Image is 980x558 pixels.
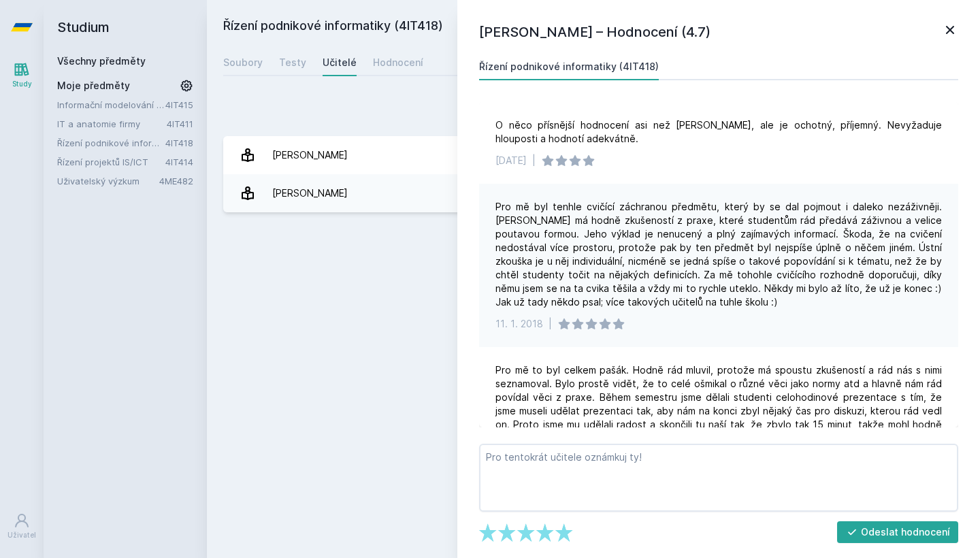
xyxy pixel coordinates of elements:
div: [DATE] [495,154,527,167]
div: [PERSON_NAME] [272,142,348,169]
a: Study [3,54,41,96]
a: Řízení projektů IS/ICT [57,155,165,169]
a: Uživatel [3,506,41,547]
a: Učitelé [323,49,357,76]
a: [PERSON_NAME] 3 hodnocení 4.7 [223,174,964,212]
a: Řízení podnikové informatiky [57,136,165,150]
h2: Řízení podnikové informatiky (4IT418) [223,16,807,38]
a: Testy [279,49,306,76]
a: IT a anatomie firmy [57,117,167,131]
a: Uživatelský výzkum [57,174,159,188]
a: Informační modelování organizací [57,98,165,112]
div: Study [12,79,32,89]
div: Učitelé [323,56,357,69]
a: 4ME482 [159,176,193,186]
div: O něco přísnější hodnocení asi než [PERSON_NAME], ale je ochotný, příjemný. Nevyžaduje hlouposti ... [495,118,942,146]
a: 4IT418 [165,137,193,148]
a: Soubory [223,49,263,76]
a: [PERSON_NAME] 3 hodnocení 5.0 [223,136,964,174]
div: Testy [279,56,306,69]
div: Uživatel [7,530,36,540]
div: Pro mě byl tenhle cvičící záchranou předmětu, který by se dal pojmout i daleko nezáživněji. [PERS... [495,200,942,309]
a: 4IT415 [165,99,193,110]
div: [PERSON_NAME] [272,180,348,207]
a: Všechny předměty [57,55,146,67]
span: Moje předměty [57,79,130,93]
a: Hodnocení [373,49,423,76]
a: 4IT414 [165,157,193,167]
div: Soubory [223,56,263,69]
div: Hodnocení [373,56,423,69]
div: | [532,154,536,167]
a: 4IT411 [167,118,193,129]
